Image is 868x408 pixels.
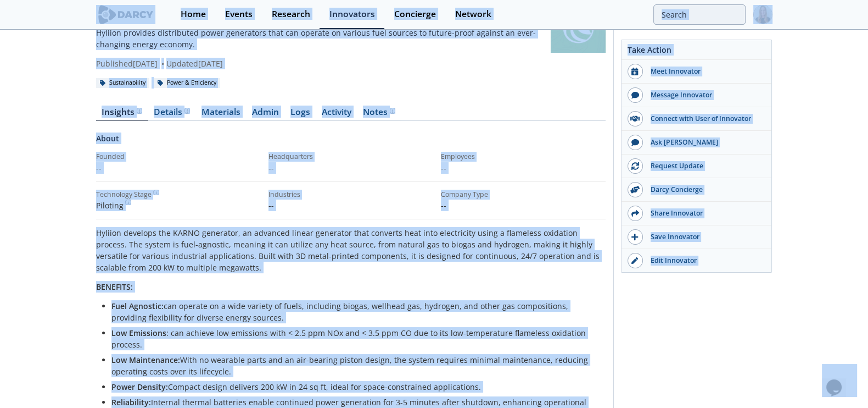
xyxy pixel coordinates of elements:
[268,152,433,162] div: Headquarters
[196,108,247,121] a: Materials
[455,10,491,19] div: Network
[268,200,433,211] p: --
[96,162,261,174] p: --
[643,208,766,218] div: Share Innovator
[621,44,771,60] div: Take Action
[96,78,150,88] div: Sustainability
[363,108,395,117] div: Notes
[96,133,606,152] div: About
[268,190,433,200] div: Industries
[111,397,151,407] strong: Reliability:
[148,108,196,121] a: Details
[111,328,166,338] strong: Low Emissions
[643,67,766,76] div: Meet Innovator
[111,354,598,377] li: With no wearable parts and an air-bearing piston design, the system requires minimal maintenance,...
[643,232,766,242] div: Save Innovator
[153,190,159,196] img: information.svg
[125,200,131,206] img: information.svg
[394,10,436,19] div: Concierge
[441,152,606,162] div: Employees
[154,108,190,117] div: Details
[316,108,357,121] a: Activity
[154,78,221,88] div: Power & Efficiency
[160,58,166,69] span: •
[643,161,766,171] div: Request Update
[285,108,316,121] a: Logs
[643,90,766,100] div: Message Innovator
[247,108,285,121] a: Admin
[441,162,606,174] p: --
[111,355,180,365] strong: Low Maintenance:
[102,108,142,117] div: Insights
[111,300,598,323] li: can operate on a wide variety of fuels, including biogas, wellhead gas, hydrogen, and other gas c...
[111,382,168,392] strong: Power Density:
[441,190,606,200] div: Company Type
[272,10,310,19] div: Research
[96,282,133,292] strong: BENEFITS:
[621,225,771,249] button: Save Innovator
[111,381,598,393] li: Compact design delivers 200 kW in 24 sq ft, ideal for space-constrained applications.
[184,108,191,114] img: information.svg
[357,108,401,121] a: Notes
[268,162,433,174] p: --
[822,364,857,397] iframe: chat widget
[643,137,766,147] div: Ask [PERSON_NAME]
[643,185,766,195] div: Darcy Concierge
[96,27,551,50] p: Hyliion provides distributed power generators that can operate on various fuel sources to future-...
[96,200,261,211] div: Piloting
[96,5,156,24] img: logo-wide.svg
[753,5,772,24] img: Profile
[111,301,164,311] strong: Fuel Agnostic:
[111,327,598,350] li: : can achieve low emissions with < 2.5 ppm NOx and < 3.5 ppm CO due to its low-temperature flamel...
[653,4,746,25] input: Advanced Search
[643,256,766,266] div: Edit Innovator
[96,108,148,121] a: Insights
[137,108,143,114] img: information.svg
[225,10,253,19] div: Events
[96,152,261,162] div: Founded
[96,227,606,273] p: Hyliion develops the KARNO generator, an advanced linear generator that converts heat into electr...
[441,200,606,211] p: --
[643,114,766,124] div: Connect with User of Innovator
[96,190,152,200] div: Technology Stage
[181,10,206,19] div: Home
[621,249,771,272] a: Edit Innovator
[390,108,396,114] img: information.svg
[329,10,375,19] div: Innovators
[96,58,551,69] div: Published [DATE] Updated [DATE]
